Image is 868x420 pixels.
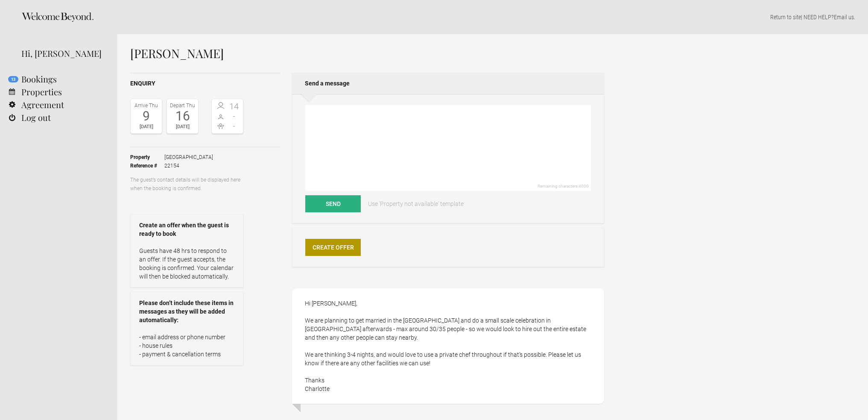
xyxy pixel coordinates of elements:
strong: Create an offer when the guest is ready to book [139,221,234,238]
div: Arrive Thu [133,101,160,110]
p: The guest’s contact details will be displayed here when the booking is confirmed. [130,176,243,193]
div: [DATE] [169,123,196,131]
div: [DATE] [133,123,160,131]
flynt-notification-badge: 13 [8,76,18,82]
a: Use 'Property not available' template [362,195,470,212]
span: 22154 [164,162,213,170]
span: 14 [228,102,241,111]
div: 16 [169,110,196,123]
p: | NEED HELP? . [130,13,855,21]
h2: Send a message [292,73,604,94]
strong: Please don’t include these items in messages as they will be added automatically: [139,299,234,324]
div: Depart Thu [169,101,196,110]
h1: [PERSON_NAME] [130,47,604,60]
span: - [228,122,241,130]
span: [GEOGRAPHIC_DATA] [164,153,213,162]
strong: Property [130,153,164,162]
h2: Enquiry [130,79,281,88]
a: Email us [834,14,854,21]
a: Create Offer [305,239,361,256]
div: 9 [133,110,160,123]
p: - email address or phone number - house rules - payment & cancellation terms [139,333,234,358]
div: Hi [PERSON_NAME], We are planning to get married in the [GEOGRAPHIC_DATA] and do a small scale ce... [292,288,604,404]
button: Send [305,195,361,212]
div: Hi, [PERSON_NAME] [21,47,105,60]
span: - [228,112,241,120]
p: Guests have 48 hrs to respond to an offer. If the guest accepts, the booking is confirmed. Your c... [139,247,234,281]
a: Return to site [770,14,801,21]
strong: Reference # [130,162,164,170]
